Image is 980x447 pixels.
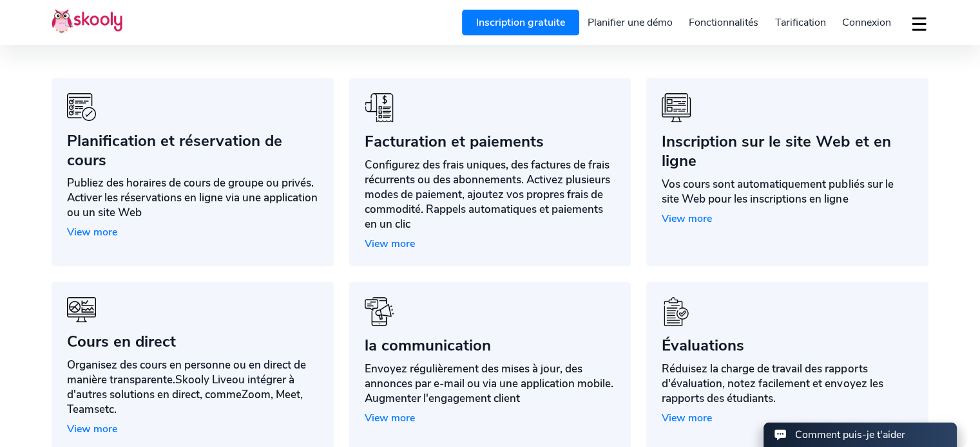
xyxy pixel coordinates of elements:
[767,12,834,33] a: Tarification
[67,225,117,239] span: View more
[662,177,913,206] div: Vos cours sont automatiquement publiés sur le site Web pour les inscriptions en ligne
[662,336,913,355] div: Évaluations
[67,422,117,436] span: View more
[365,93,394,122] img: icon-benefits-10
[775,15,826,30] span: Tarification
[52,8,122,33] img: Skooly
[842,15,891,30] span: Connexion
[662,93,691,122] img: icon-benefits-4
[646,78,928,266] a: icon-benefits-4Inscription sur le site Web et en ligneVos cours sont automatiquement publiés sur ...
[834,12,899,33] a: Connexion
[175,372,232,387] span: Skooly Live
[579,12,681,33] a: Planifier une démo
[662,212,712,226] span: View more
[67,176,318,220] div: Publiez des horaires de cours de groupe ou privés. Activer les réservations en ligne via une appl...
[52,78,334,266] a: icon-benefits-3Planification et réservation de coursPubliez des horaires de cours de groupe ou pr...
[67,387,303,417] span: Zoom, Meet, Teams
[462,10,579,35] a: Inscription gratuite
[365,297,394,326] img: icon-benefits-5
[67,332,318,351] div: Cours en direct
[662,297,691,326] img: icon-benefits-12
[680,12,767,33] a: Fonctionnalités
[365,336,616,355] div: la communication
[67,93,96,122] img: icon-benefits-3
[67,358,318,417] div: Organisez des cours en personne ou en direct de manière transparente. ou intégrer à d'autres solu...
[365,132,616,151] div: Facturation et paiements
[365,158,616,232] div: Configurez des frais uniques, des factures de frais récurrents ou des abonnements. Activez plusie...
[365,361,616,406] div: Envoyez régulièrement des mises à jour, des annonces par e-mail ou via une application mobile. Au...
[365,237,415,251] span: View more
[662,132,913,170] div: Inscription sur le site Web et en ligne
[662,361,913,406] div: Réduisez la charge de travail des rapports d'évaluation, notez facilement et envoyez les rapports...
[67,297,96,322] img: icon-benefits-6
[52,8,928,47] div: Automatisez les activités quotidiennes, soyez payé plus rapidement, augmentez la satisfaction cli...
[910,9,928,39] button: dropdown menu
[365,411,415,425] span: View more
[67,131,318,170] div: Planification et réservation de cours
[349,78,631,266] a: icon-benefits-10Facturation et paiementsConfigurez des frais uniques, des factures de frais récur...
